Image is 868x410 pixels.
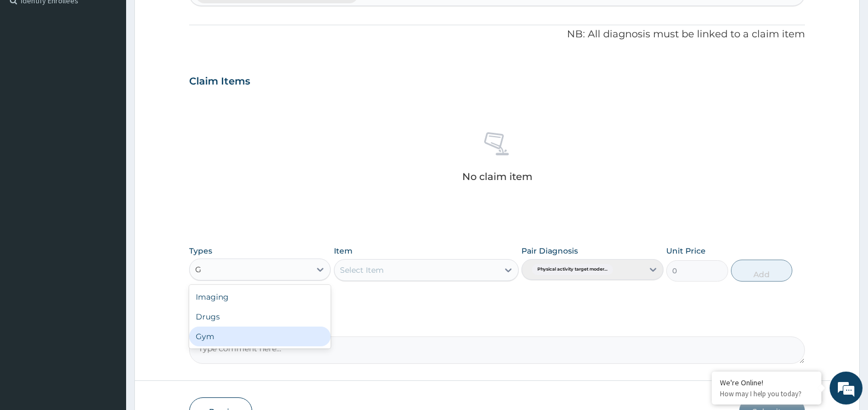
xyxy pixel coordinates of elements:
div: Imaging [189,287,331,307]
h3: Claim Items [189,76,250,88]
img: d_794563401_company_1708531726252_794563401 [20,55,44,82]
div: We're Online! [720,378,813,387]
label: Item [334,245,353,256]
p: How may I help you today? [720,389,813,398]
textarea: Type your message and hit 'Enter' [5,284,209,323]
label: Types [189,246,212,256]
label: Unit Price [666,245,706,256]
p: No claim item [462,171,532,182]
div: Drugs [189,307,331,327]
button: Add [731,260,792,282]
p: NB: All diagnosis must be linked to a claim item [189,27,805,42]
div: Chat with us now [57,61,184,76]
label: Pair Diagnosis [521,245,578,256]
div: Gym [189,327,331,346]
div: Minimize live chat window [180,5,206,32]
span: We're online! [64,131,151,241]
label: Comment [189,321,805,330]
